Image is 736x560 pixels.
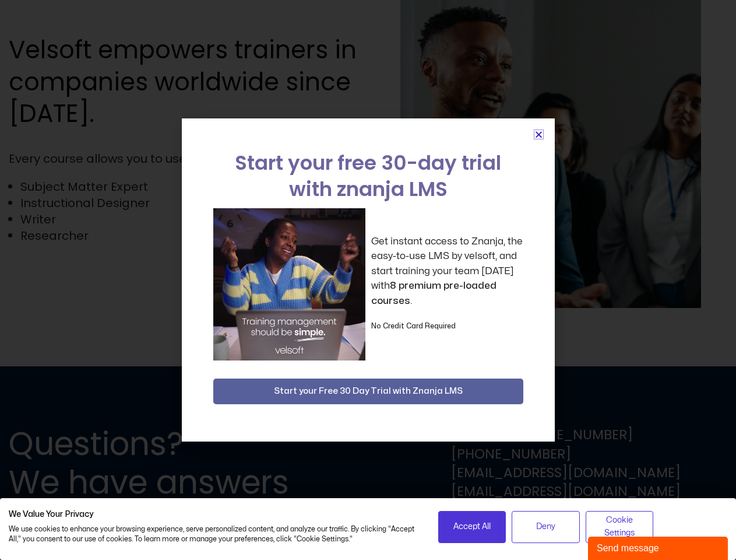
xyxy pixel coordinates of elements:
[588,534,730,560] iframe: chat widget
[371,234,523,309] p: Get instant access to Znanja, the easy-to-use LMS by velsoft, and start training your team [DATE]...
[534,130,543,139] a: Close
[536,520,555,533] span: Deny
[453,520,491,533] span: Accept All
[512,511,580,543] button: Deny all cookies
[371,281,496,306] strong: 8 premium pre-loaded courses
[213,208,365,360] img: a woman sitting at her laptop dancing
[9,524,421,544] p: We use cookies to enhance your browsing experience, serve personalized content, and analyze our t...
[586,511,654,543] button: Adjust cookie preferences
[274,384,463,398] span: Start your Free 30 Day Trial with Znanja LMS
[213,150,523,202] h2: Start your free 30-day trial with znanja LMS
[438,511,506,543] button: Accept all cookies
[213,379,523,404] button: Start your Free 30 Day Trial with Znanja LMS
[371,323,456,330] strong: No Credit Card Required
[9,509,421,520] h2: We Value Your Privacy
[593,514,646,540] span: Cookie Settings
